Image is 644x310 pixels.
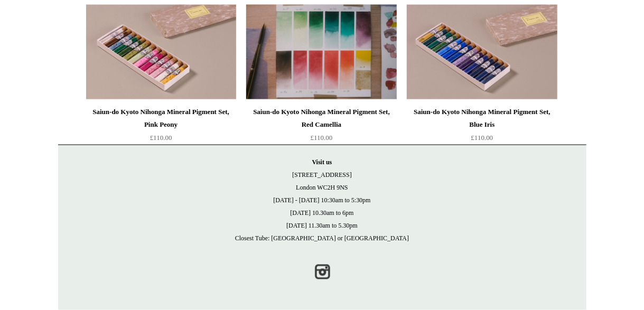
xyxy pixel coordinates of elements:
[246,5,396,100] a: Saiun-do Kyoto Nihonga Mineral Pigment Set, Red Camellia Saiun-do Kyoto Nihonga Mineral Pigment S...
[409,106,554,131] div: Saiun-do Kyoto Nihonga Mineral Pigment Set, Blue Iris
[86,5,236,100] a: Saiun-do Kyoto Nihonga Mineral Pigment Set, Pink Peony Saiun-do Kyoto Nihonga Mineral Pigment Set...
[89,106,234,131] div: Saiun-do Kyoto Nihonga Mineral Pigment Set, Pink Peony
[312,158,332,166] strong: Visit us
[246,5,396,100] img: Saiun-do Kyoto Nihonga Mineral Pigment Set, Red Camellia
[311,134,333,142] span: £110.00
[311,260,334,284] a: Instagram
[150,134,172,142] span: £110.00
[69,156,576,245] p: [STREET_ADDRESS] London WC2H 9NS [DATE] - [DATE] 10:30am to 5:30pm [DATE] 10.30am to 6pm [DATE] 1...
[246,106,396,149] a: Saiun-do Kyoto Nihonga Mineral Pigment Set, Red Camellia £110.00
[407,5,557,100] img: Saiun-do Kyoto Nihonga Mineral Pigment Set, Blue Iris
[407,106,557,149] a: Saiun-do Kyoto Nihonga Mineral Pigment Set, Blue Iris £110.00
[86,106,236,149] a: Saiun-do Kyoto Nihonga Mineral Pigment Set, Pink Peony £110.00
[249,106,394,131] div: Saiun-do Kyoto Nihonga Mineral Pigment Set, Red Camellia
[86,5,236,100] img: Saiun-do Kyoto Nihonga Mineral Pigment Set, Pink Peony
[407,5,557,100] a: Saiun-do Kyoto Nihonga Mineral Pigment Set, Blue Iris Saiun-do Kyoto Nihonga Mineral Pigment Set,...
[471,134,493,142] span: £110.00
